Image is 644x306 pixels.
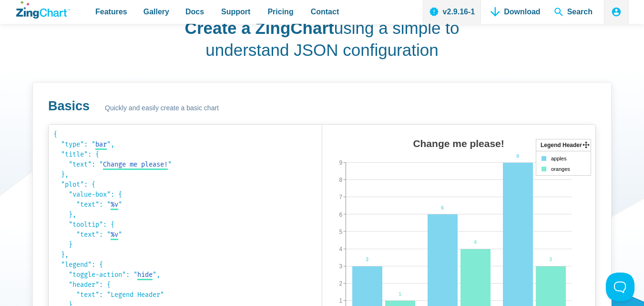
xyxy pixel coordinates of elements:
[221,5,250,18] span: Support
[105,103,219,114] span: Quickly and easily create a basic chart
[185,19,334,37] strong: Create a ZingChart
[48,98,90,115] h3: Basics
[185,5,204,18] span: Docs
[183,17,461,61] h2: using a simple to understand JSON configuration
[549,256,552,262] tspan: 3
[103,160,168,169] span: Change me please!
[606,273,634,301] iframe: Toggle Customer Support
[143,5,169,18] span: Gallery
[541,142,582,148] tspan: Legend Header
[95,140,107,148] span: bar
[95,5,127,18] span: Features
[16,1,70,19] a: ZingChart Logo. Click to return to the homepage
[111,231,118,239] span: %v
[111,200,118,209] span: %v
[267,5,293,18] span: Pricing
[311,5,339,18] span: Contact
[137,271,153,279] span: hide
